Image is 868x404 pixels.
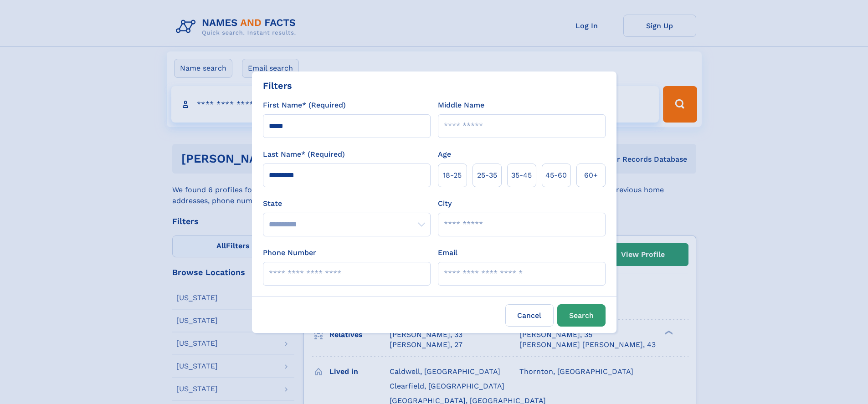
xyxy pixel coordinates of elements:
label: State [263,198,431,209]
label: Age [438,149,451,160]
label: Phone Number [263,247,316,258]
label: Cancel [505,304,554,327]
span: 35‑45 [511,170,532,181]
label: City [438,198,452,209]
span: 18‑25 [443,170,462,181]
span: 45‑60 [545,170,567,181]
button: Search [557,304,606,327]
label: Last Name* (Required) [263,149,345,160]
span: 60+ [584,170,598,181]
span: 25‑35 [477,170,497,181]
label: First Name* (Required) [263,100,346,111]
div: Filters [263,79,292,92]
label: Email [438,247,457,258]
label: Middle Name [438,100,484,111]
